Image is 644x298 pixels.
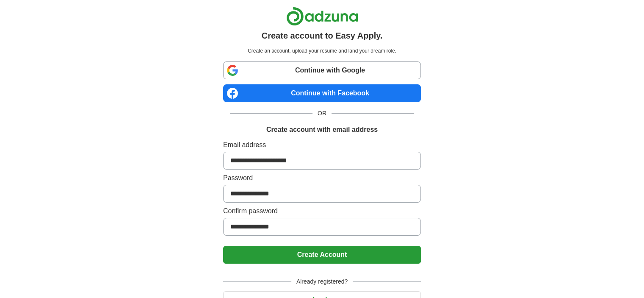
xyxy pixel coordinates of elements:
span: Already registered? [291,277,353,286]
button: Create Account [223,246,421,264]
span: OR [312,109,332,118]
label: Email address [223,140,421,150]
a: Continue with Google [223,61,421,79]
label: Confirm password [223,206,421,216]
p: Create an account, upload your resume and land your dream role. [225,47,419,55]
a: Continue with Facebook [223,84,421,102]
img: Adzuna logo [286,7,358,26]
h1: Create account to Easy Apply. [262,29,383,42]
h1: Create account with email address [266,125,378,135]
label: Password [223,173,421,183]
